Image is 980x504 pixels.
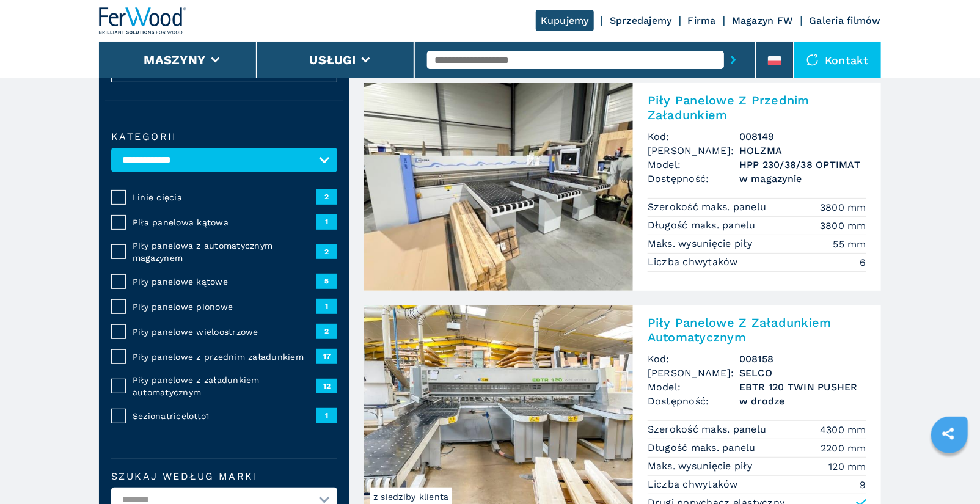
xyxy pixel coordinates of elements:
[724,46,743,74] button: submit-button
[133,410,316,422] span: Sezionatricelotto1
[316,349,337,363] span: 17
[820,200,866,214] em: 3800 mm
[810,15,882,26] a: Galeria filmów
[99,7,187,34] img: Ferwood
[648,237,756,250] p: Maks. wysunięcie piły
[928,449,971,495] iframe: Chat
[310,53,356,67] button: Usługi
[316,379,337,393] span: 12
[316,408,337,423] span: 1
[316,324,337,338] span: 2
[739,394,866,408] span: w drodze
[133,216,316,228] span: Piła panelowa kątowa
[648,172,739,186] span: Dostępność:
[111,472,337,481] label: Szukaj według marki
[133,276,316,288] span: Piły panelowe kątowe
[739,130,866,144] h3: 008149
[688,15,716,26] a: Firma
[833,237,866,251] em: 55 mm
[133,301,316,313] span: Piły panelowe pionowe
[648,130,739,144] span: Kod:
[536,10,594,31] a: Kupujemy
[739,352,866,366] h3: 008158
[133,239,316,264] span: Piły panelowa z automatycznym magazynem
[133,191,316,203] span: Linie cięcia
[739,366,866,380] h3: SELCO
[648,144,739,158] span: [PERSON_NAME]:
[648,459,756,473] p: Maks. wysunięcie piły
[648,255,741,269] p: Liczba chwytaków
[316,189,337,204] span: 2
[648,366,739,380] span: [PERSON_NAME]:
[133,351,316,363] span: Piły panelowe z przednim załadunkiem
[648,441,759,455] p: Długość maks. panelu
[648,380,739,394] span: Model:
[144,53,205,67] button: Maszyny
[364,83,881,291] a: Piły Panelowe Z Przednim Załadunkiem HOLZMA HPP 230/38/38 OPTIMATPiły Panelowe Z Przednim Załadun...
[648,423,770,436] p: Szerokość maks. panelu
[648,478,741,491] p: Liczba chwytaków
[111,132,337,142] label: kategorii
[648,158,739,172] span: Model:
[648,394,739,408] span: Dostępność:
[821,441,866,455] em: 2200 mm
[316,244,337,259] span: 2
[739,172,866,186] span: w magazynie
[648,93,866,122] h2: Piły Panelowe Z Przednim Załadunkiem
[820,423,866,437] em: 4300 mm
[820,219,866,233] em: 3800 mm
[860,255,866,269] em: 6
[739,380,866,394] h3: EBTR 120 TWIN PUSHER
[648,219,759,232] p: Długość maks. panelu
[316,299,337,313] span: 1
[829,459,867,473] em: 120 mm
[794,42,881,78] div: Kontakt
[739,158,866,172] h3: HPP 230/38/38 OPTIMAT
[860,478,866,492] em: 9
[732,15,794,26] a: Magazyn FW
[610,15,672,26] a: Sprzedajemy
[648,315,866,345] h2: Piły Panelowe Z Załadunkiem Automatycznym
[739,144,866,158] h3: HOLZMA
[648,200,770,214] p: Szerokość maks. panelu
[806,54,819,66] img: Kontakt
[133,374,316,398] span: Piły panelowe z załadunkiem automatycznym
[648,352,739,366] span: Kod:
[933,418,964,449] a: sharethis
[316,214,337,229] span: 1
[364,83,633,291] img: Piły Panelowe Z Przednim Załadunkiem HOLZMA HPP 230/38/38 OPTIMAT
[133,326,316,338] span: Piły panelowe wieloostrzowe
[316,274,337,288] span: 5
